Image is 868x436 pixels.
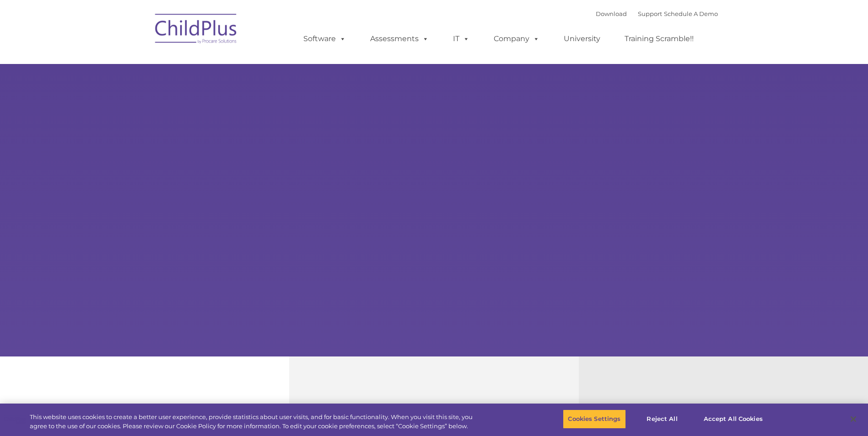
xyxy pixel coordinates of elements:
button: Accept All Cookies [699,409,768,429]
a: Assessments [361,30,438,48]
a: Support [638,10,662,17]
a: Download [596,10,627,17]
a: Company [485,30,549,48]
font: | [596,10,718,17]
a: IT [444,30,479,48]
button: Reject All [634,409,691,429]
button: Cookies Settings [563,409,625,429]
img: ChildPlus by Procare Solutions [151,7,242,53]
a: Training Scramble!! [615,30,703,48]
div: This website uses cookies to create a better user experience, provide statistics about user visit... [30,413,477,431]
a: Schedule A Demo [664,10,718,17]
a: Software [294,30,355,48]
a: University [555,30,609,48]
button: Close [843,409,863,429]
